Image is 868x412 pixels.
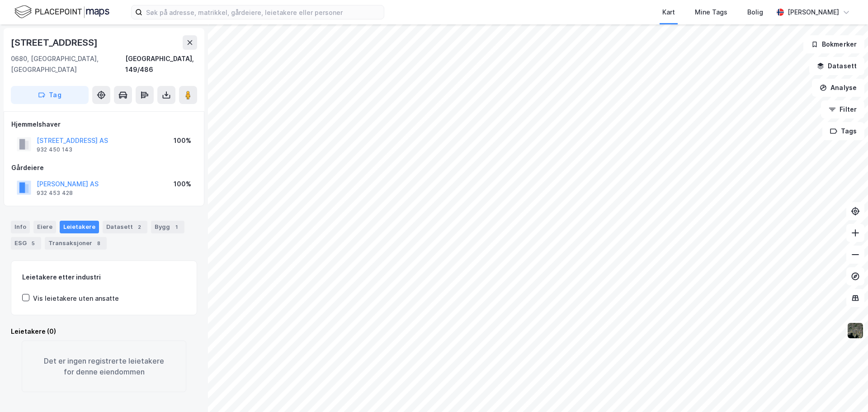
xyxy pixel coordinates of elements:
[788,7,839,18] div: [PERSON_NAME]
[822,122,864,140] button: Tags
[28,239,38,248] div: 5
[11,237,41,250] div: ESG
[809,57,864,75] button: Datasett
[37,189,73,197] div: 932 453 428
[60,221,99,233] div: Leietakere
[847,322,864,339] img: 9k=
[125,53,197,75] div: [GEOGRAPHIC_DATA], 149/486
[11,326,197,337] div: Leietakere (0)
[45,237,107,250] div: Transaksjoner
[11,221,30,233] div: Info
[11,162,197,173] div: Gårdeiere
[695,7,727,18] div: Mine Tags
[821,100,864,118] button: Filter
[14,4,109,20] img: logo.f888ab2527a4732fd821a326f86c7f29.svg
[823,369,868,412] iframe: Chat Widget
[33,293,119,304] div: Vis leietakere uten ansatte
[11,86,89,104] button: Tag
[37,146,72,153] div: 932 450 143
[11,119,197,130] div: Hjemmelshaver
[142,5,384,19] input: Søk på adresse, matrikkel, gårdeiere, leietakere eller personer
[94,239,103,248] div: 8
[803,35,864,53] button: Bokmerker
[174,135,191,146] div: 100%
[33,221,56,233] div: Eiere
[22,272,186,283] div: Leietakere etter industri
[135,223,144,232] div: 2
[103,221,147,233] div: Datasett
[172,223,181,232] div: 1
[11,53,125,75] div: 0680, [GEOGRAPHIC_DATA], [GEOGRAPHIC_DATA]
[747,7,763,18] div: Bolig
[174,179,191,189] div: 100%
[11,35,99,50] div: [STREET_ADDRESS]
[812,79,864,97] button: Analyse
[662,7,675,18] div: Kart
[22,341,186,392] div: Det er ingen registrerte leietakere for denne eiendommen
[151,221,184,233] div: Bygg
[823,369,868,412] div: Kontrollprogram for chat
